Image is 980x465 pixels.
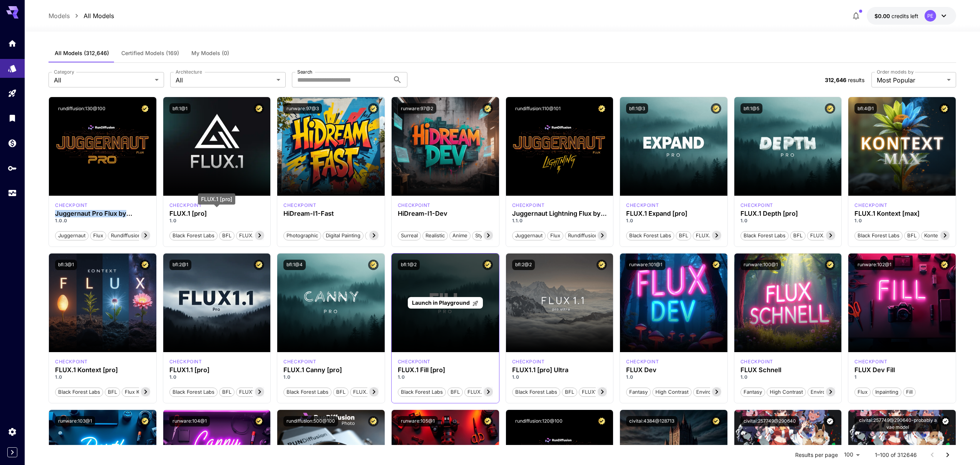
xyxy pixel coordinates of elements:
button: BFL [333,387,348,397]
p: 1.0 [854,217,950,224]
button: Environment [693,387,729,397]
button: Photographic [283,230,321,240]
span: All [176,76,273,85]
h3: FLUX Schnell [740,366,836,374]
div: Home [8,39,17,48]
button: Surreal [398,230,421,240]
button: Certified Model – Vetted for best performance and includes a commercial license. [711,103,721,114]
button: Kontext [921,230,945,240]
button: Certified Model – Vetted for best performance and includes a commercial license. [711,260,721,270]
div: FLUX.1 Kontext [pro] [55,358,88,365]
button: Verified working [941,416,950,426]
div: FLUX.1 D [854,358,887,365]
div: FLUX.1 Kontext [pro] [55,366,150,374]
button: Certified Model – Vetted for best performance and includes a commercial license. [825,103,835,114]
p: checkpoint [626,202,659,209]
button: bfl:1@1 [169,103,191,114]
p: 1.0.0 [55,217,150,224]
button: runware:103@1 [55,416,95,426]
button: flux [547,230,563,240]
span: Environment [808,388,843,396]
p: checkpoint [626,358,659,365]
div: FLUX.1 D [55,202,88,209]
h3: FLUX Dev [626,366,721,374]
span: Flux Kontext [122,388,157,396]
button: flux [90,230,106,240]
button: Certified Model – Vetted for best performance and includes a commercial license. [596,260,607,270]
div: fluxpro [740,202,773,209]
p: checkpoint [398,358,431,365]
div: Expand sidebar [7,447,17,457]
span: All Models (312,646) [55,50,109,57]
span: rundiffusion [565,232,601,240]
button: Black Forest Labs [626,230,674,240]
p: 1.0 [626,374,721,381]
button: Certified Model – Vetted for best performance and includes a commercial license. [368,103,379,114]
button: civitai:257749@290640 [740,416,799,426]
span: Black Forest Labs [741,232,788,240]
button: juggernaut [512,230,546,240]
h3: FLUX.1 [pro] [169,210,265,217]
a: Launch in Playground [408,297,483,309]
div: FLUX.1 D [626,358,659,365]
p: checkpoint [854,358,887,365]
div: Juggernaut Lightning Flux by RunDiffusion [512,210,607,217]
button: Certified Model – Vetted for best performance and includes a commercial license. [939,103,950,114]
button: Fantasy [740,387,765,397]
div: HiDream Dev [398,202,431,209]
nav: breadcrumb [49,11,114,20]
button: Certified Model – Vetted for best performance and includes a commercial license. [254,260,264,270]
button: runware:97@3 [283,103,322,114]
span: results [848,77,864,83]
h3: HiDream-I1-Dev [398,210,493,217]
span: Black Forest Labs [170,232,217,240]
button: runware:101@1 [626,260,665,270]
button: Flux Kontext [122,387,157,397]
span: Stylized [472,232,496,240]
div: fluxpro [169,358,202,365]
button: runware:97@2 [398,103,436,114]
span: juggernaut [55,232,88,240]
span: Inpainting [873,388,901,396]
p: checkpoint [169,202,202,209]
button: FLUX.1 [pro] [236,230,272,240]
p: checkpoint [55,358,88,365]
span: Anime [450,232,470,240]
span: BFL [905,232,919,240]
p: checkpoint [512,358,545,365]
button: BFL [562,387,577,397]
div: HiDream Fast [283,202,316,209]
button: BFL [447,387,463,397]
span: BFL [219,388,234,396]
span: Black Forest Labs [855,232,902,240]
div: FLUX.1 Canny [pro] [283,366,379,374]
span: My Models (0) [191,50,229,57]
p: 1.0 [55,374,150,381]
p: Models [49,11,70,20]
button: FLUX.1 Canny [pro] [350,387,403,397]
span: FLUX1.1 [pro] Ultra [579,388,629,396]
span: Certified Models (169) [121,50,179,57]
button: rundiffusion:120@100 [512,416,566,426]
span: Black Forest Labs [284,388,331,396]
button: rundiffusion:500@100 [283,416,338,426]
p: 1.1.0 [512,217,607,224]
button: High Contrast [767,387,806,397]
span: flux [90,232,106,240]
p: checkpoint [55,202,88,209]
button: High Contrast [652,387,692,397]
p: 1.0 [169,217,265,224]
h3: FLUX Dev Fill [854,366,950,374]
p: 1 [854,374,950,381]
button: bfl:1@2 [398,260,420,270]
label: Order models by [877,69,913,75]
span: flux [548,232,563,240]
button: civitai:257749@290640-probably a vae model [854,416,941,431]
h3: HiDream-I1-Fast [283,210,379,217]
div: API Keys [8,163,17,173]
button: Stylized [472,230,497,240]
button: bfl:1@3 [626,103,648,114]
h3: FLUX.1 Expand [pro] [626,210,721,217]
